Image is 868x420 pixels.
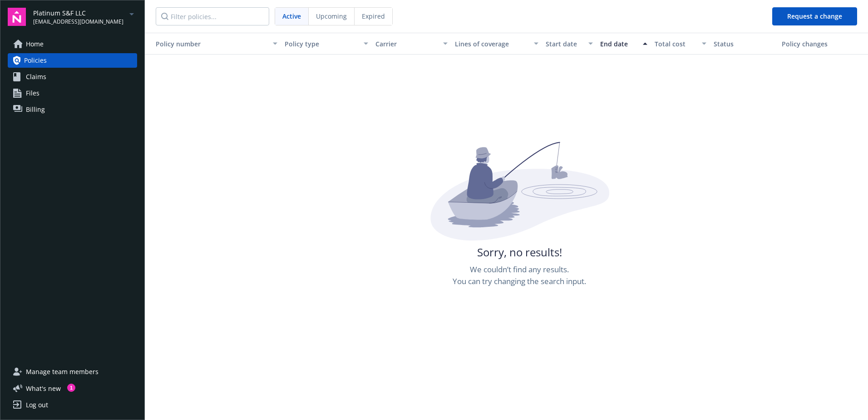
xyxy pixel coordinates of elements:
[26,102,45,117] span: Billing
[285,39,358,49] div: Policy type
[453,275,586,287] span: You can try changing the search input.
[26,365,99,379] span: Manage team members
[8,384,75,393] button: What's new1
[470,264,569,275] span: We couldn’t find any results.
[148,39,267,49] div: Policy number
[451,33,542,55] button: Lines of coverage
[542,33,597,55] button: Start date
[156,7,269,25] input: Filter policies...
[8,37,137,51] a: Home
[600,39,637,49] div: End date
[33,18,123,26] span: [EMAIL_ADDRESS][DOMAIN_NAME]
[714,39,774,49] div: Status
[710,33,778,55] button: Status
[8,53,137,68] a: Policies
[362,11,385,21] span: Expired
[455,39,528,49] div: Lines of coverage
[26,398,48,412] div: Log out
[546,39,583,49] div: Start date
[316,11,347,21] span: Upcoming
[8,365,137,379] a: Manage team members
[26,384,61,393] span: What ' s new
[281,33,372,55] button: Policy type
[24,53,47,68] span: Policies
[8,8,26,26] img: navigator-logo.svg
[33,8,123,18] span: Platinum S&F LLC
[8,70,137,84] a: Claims
[126,8,137,19] a: arrowDropDown
[282,11,301,21] span: Active
[26,70,46,84] span: Claims
[778,33,835,55] button: Policy changes
[8,86,137,100] a: Files
[375,39,438,49] div: Carrier
[26,86,39,100] span: Files
[597,33,651,55] button: End date
[33,8,137,26] button: Platinum S&F LLC[EMAIL_ADDRESS][DOMAIN_NAME]arrowDropDown
[67,384,75,392] div: 1
[372,33,451,55] button: Carrier
[477,245,562,260] span: Sorry, no results!
[772,7,857,25] button: Request a change
[8,102,137,117] a: Billing
[148,39,267,49] div: Toggle SortBy
[782,39,831,49] div: Policy changes
[655,39,696,49] div: Total cost
[26,37,44,51] span: Home
[651,33,710,55] button: Total cost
